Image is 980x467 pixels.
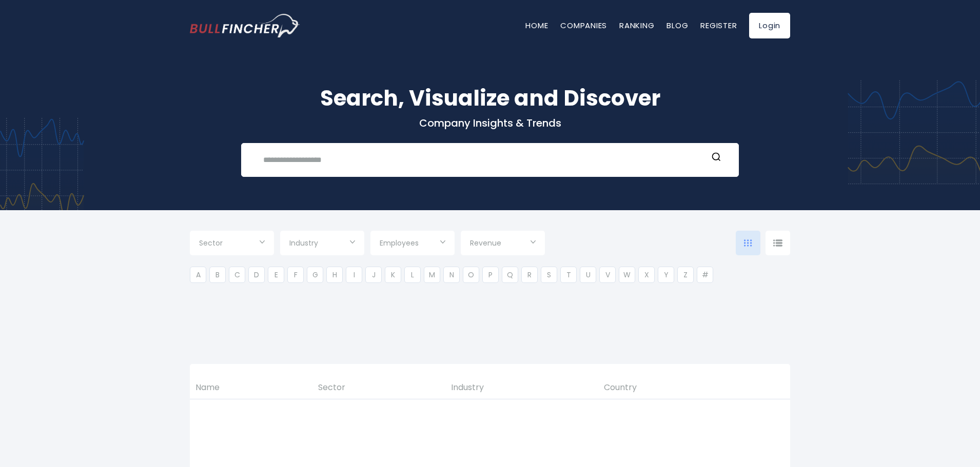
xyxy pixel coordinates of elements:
li: F [287,267,304,283]
li: J [365,267,382,283]
li: Z [677,267,694,283]
img: icon-comp-list-view.svg [773,239,782,247]
li: H [326,267,343,283]
li: K [385,267,401,283]
li: E [268,267,284,283]
th: Sector [312,377,446,399]
span: Industry [289,238,318,248]
span: Employees [380,238,419,248]
li: B [209,267,226,283]
img: icon-comp-grid.svg [744,239,752,247]
li: X [638,267,655,283]
span: Revenue [470,238,501,248]
a: Blog [667,20,688,31]
li: V [599,267,616,283]
th: Name [190,377,312,399]
li: U [580,267,596,283]
li: C [229,267,245,283]
li: R [521,267,538,283]
th: Country [598,377,751,399]
button: Search [710,152,723,165]
li: P [482,267,499,283]
a: Companies [560,20,607,31]
li: T [560,267,577,283]
input: Selection [380,235,445,253]
li: S [541,267,557,283]
li: O [463,267,479,283]
li: Y [658,267,674,283]
a: Register [700,20,737,31]
img: bullfincher logo [190,14,300,37]
input: Selection [470,235,536,253]
li: L [404,267,421,283]
li: I [346,267,362,283]
p: Company Insights & Trends [190,116,790,130]
li: W [619,267,635,283]
li: G [307,267,323,283]
a: Ranking [619,20,654,31]
input: Selection [199,235,265,253]
span: Sector [199,238,223,248]
a: Login [749,13,790,38]
li: # [697,267,713,283]
li: A [190,267,206,283]
li: D [248,267,265,283]
a: Go to homepage [190,14,300,37]
li: N [443,267,460,283]
li: Q [502,267,518,283]
th: Industry [445,377,598,399]
h1: Search, Visualize and Discover [190,82,790,114]
li: M [424,267,440,283]
a: Home [525,20,548,31]
input: Selection [289,235,355,253]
